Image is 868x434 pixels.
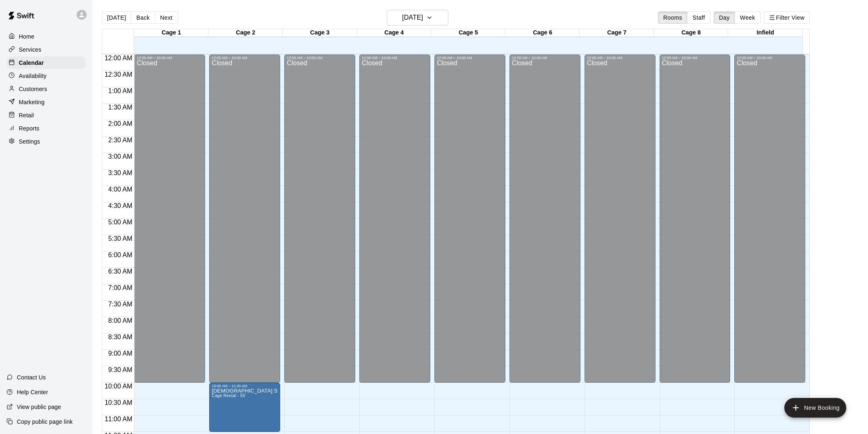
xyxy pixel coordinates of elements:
[784,398,846,418] button: add
[7,83,86,95] a: Customers
[106,219,135,226] span: 5:00 AM
[580,29,654,37] div: Cage 7
[362,56,428,60] div: 12:00 AM – 10:00 AM
[19,111,34,119] p: Retail
[103,399,135,406] span: 10:30 AM
[19,124,39,132] p: Reports
[662,56,728,60] div: 12:00 AM – 10:00 AM
[106,137,135,144] span: 2:30 AM
[509,55,580,383] div: 12:00 AM – 10:00 AM: Closed
[19,137,40,146] p: Settings
[7,43,86,56] a: Services
[728,29,802,37] div: Infield
[512,56,578,60] div: 12:00 AM – 10:00 AM
[106,87,135,94] span: 1:00 AM
[106,169,135,176] span: 3:30 AM
[737,56,803,60] div: 12:00 AM – 10:00 AM
[687,11,710,24] button: Staff
[17,388,48,396] p: Help Center
[19,72,47,80] p: Availability
[103,416,135,423] span: 11:00 AM
[103,71,135,78] span: 12:30 AM
[212,60,278,386] div: Closed
[106,104,135,111] span: 1:30 AM
[106,251,135,258] span: 6:00 AM
[505,29,580,37] div: Cage 6
[362,60,428,386] div: Closed
[19,98,45,106] p: Marketing
[134,55,205,383] div: 12:00 AM – 10:00 AM: Closed
[654,29,728,37] div: Cage 8
[402,12,423,23] h6: [DATE]
[106,301,135,308] span: 7:30 AM
[19,59,44,67] p: Calendar
[283,29,357,37] div: Cage 3
[512,60,578,386] div: Closed
[17,403,61,411] p: View public page
[387,10,448,25] button: [DATE]
[434,55,505,383] div: 12:00 AM – 10:00 AM: Closed
[587,60,653,386] div: Closed
[17,418,73,426] p: Copy public page link
[287,56,353,60] div: 12:00 AM – 10:00 AM
[7,57,86,69] a: Calendar
[19,85,47,93] p: Customers
[737,60,803,386] div: Closed
[357,29,431,37] div: Cage 4
[437,56,503,60] div: 12:00 AM – 10:00 AM
[106,350,135,357] span: 9:00 AM
[103,383,135,390] span: 10:00 AM
[585,55,656,383] div: 12:00 AM – 10:00 AM: Closed
[17,373,46,381] p: Contact Us
[735,11,761,24] button: Week
[106,268,135,275] span: 6:30 AM
[734,55,805,383] div: 12:00 AM – 10:00 AM: Closed
[431,29,505,37] div: Cage 5
[209,383,280,432] div: 10:00 AM – 11:30 AM: Lady SLuggers
[7,70,86,82] a: Availability
[137,56,203,60] div: 12:00 AM – 10:00 AM
[212,56,278,60] div: 12:00 AM – 10:00 AM
[7,109,86,121] a: Retail
[714,11,735,24] button: Day
[660,55,731,383] div: 12:00 AM – 10:00 AM: Closed
[106,333,135,340] span: 8:30 AM
[134,29,208,37] div: Cage 1
[19,46,41,54] p: Services
[131,11,155,24] button: Back
[155,11,178,24] button: Next
[19,32,34,41] p: Home
[137,60,203,386] div: Closed
[7,96,86,108] a: Marketing
[106,366,135,373] span: 9:30 AM
[106,120,135,127] span: 2:00 AM
[359,55,430,383] div: 12:00 AM – 10:00 AM: Closed
[437,60,503,386] div: Closed
[212,384,278,388] div: 10:00 AM – 11:30 AM
[7,135,86,148] a: Settings
[658,11,688,24] button: Rooms
[287,60,353,386] div: Closed
[103,55,135,62] span: 12:00 AM
[106,202,135,209] span: 4:30 AM
[587,56,653,60] div: 12:00 AM – 10:00 AM
[284,55,355,383] div: 12:00 AM – 10:00 AM: Closed
[102,11,131,24] button: [DATE]
[209,55,280,383] div: 12:00 AM – 10:00 AM: Closed
[106,186,135,193] span: 4:00 AM
[106,284,135,291] span: 7:00 AM
[7,122,86,135] a: Reports
[7,30,86,43] a: Home
[208,29,283,37] div: Cage 2
[662,60,728,386] div: Closed
[212,393,246,398] span: Cage Rental - 55'
[106,153,135,160] span: 3:00 AM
